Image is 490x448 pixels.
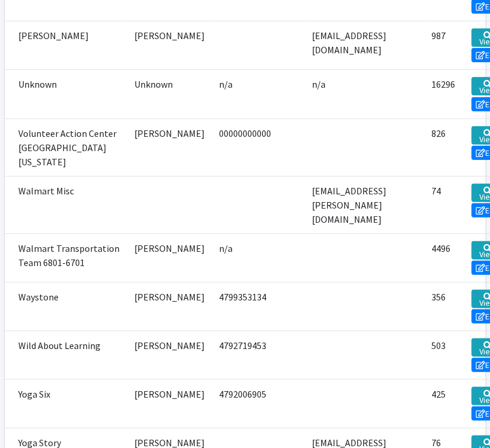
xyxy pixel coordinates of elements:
[425,282,465,331] td: 356
[212,331,305,379] td: 4792719453
[425,70,465,119] td: 16296
[425,21,465,70] td: 987
[305,21,425,70] td: [EMAIL_ADDRESS][DOMAIN_NAME]
[425,233,465,282] td: 4496
[5,282,128,331] td: Waystone
[128,119,212,176] td: [PERSON_NAME]
[425,379,465,428] td: 425
[212,233,305,282] td: n/a
[5,233,128,282] td: Walmart Transportation Team 6801-6701
[128,282,212,331] td: [PERSON_NAME]
[5,119,128,176] td: Volunteer Action Center [GEOGRAPHIC_DATA][US_STATE]
[425,331,465,379] td: 503
[5,176,128,233] td: Walmart Misc
[212,119,305,176] td: 00000000000
[5,70,128,119] td: Unknown
[212,70,305,119] td: n/a
[305,176,425,233] td: [EMAIL_ADDRESS][PERSON_NAME][DOMAIN_NAME]
[5,331,128,379] td: Wild About Learning
[128,379,212,428] td: [PERSON_NAME]
[425,176,465,233] td: 74
[212,379,305,428] td: 4792006905
[128,331,212,379] td: [PERSON_NAME]
[128,21,212,70] td: [PERSON_NAME]
[212,282,305,331] td: 4799353134
[5,379,128,428] td: Yoga Six
[5,21,128,70] td: [PERSON_NAME]
[425,119,465,176] td: 826
[128,233,212,282] td: [PERSON_NAME]
[128,70,212,119] td: Unknown
[305,70,425,119] td: n/a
